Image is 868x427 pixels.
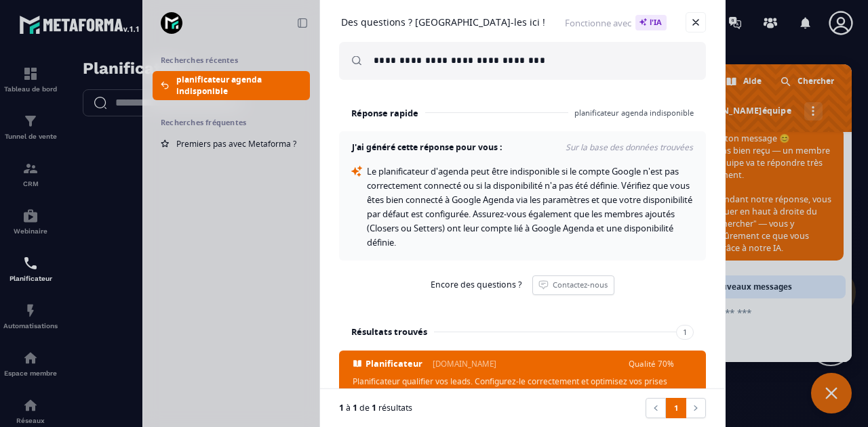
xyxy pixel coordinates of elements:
span: planificateur agenda indisponible [568,108,694,118]
span: Premiers pas avec Metaforma ? [176,138,296,150]
span: Planificateur [366,358,422,369]
h4: J'ai généré cette réponse pour vous : [351,142,502,153]
p: Closer : [327,117,355,129]
h2: Recherches fréquentes [161,118,302,127]
span: Prise de rendez-vous [301,212,395,224]
span: 1 [676,325,694,340]
span: Fonctionne avec [565,15,667,30]
button: Créer un événement [589,30,734,58]
h3: Résultats trouvés [351,325,427,340]
div: Prise de rendez-vous [300,210,395,226]
span: planificateur agenda indisponible [176,74,302,97]
a: 1 [666,398,686,418]
span: l'IA [635,15,667,30]
p: 60 min [358,117,385,129]
span: 1 [339,402,344,413]
h2: Recherches récentes [161,55,302,65]
span: Qualité 70% [629,359,674,369]
p: Copier le lien [300,272,380,290]
span: 1 [372,402,376,413]
span: Sur la base des données trouvées [502,142,694,153]
h3: Réponse rapide [351,106,418,120]
a: Contactez-nous [532,275,614,295]
p: Google meet [386,271,469,291]
span: Le planificateur d'agenda peut être indisponible si le compte Google n'est pas correctement conne... [367,165,694,248]
span: [DOMAIN_NAME] [433,358,496,369]
span: Encore des questions ? [431,279,521,290]
p: Rendez-vous découverte [306,95,485,111]
p: 30 Jours calendaires [300,145,490,158]
h1: Des questions ? [GEOGRAPHIC_DATA]-les ici ! [341,16,545,28]
span: 1 [353,402,357,413]
div: à de résultats [339,403,640,413]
